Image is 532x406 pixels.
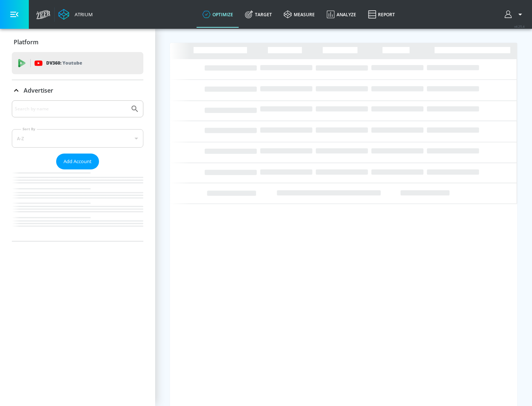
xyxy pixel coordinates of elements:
button: Add Account [56,154,99,169]
input: Search by name [15,104,127,114]
a: Target [239,1,278,28]
label: Sort By [21,127,37,131]
p: Platform [14,38,38,46]
a: Report [362,1,401,28]
span: v 4.25.4 [514,24,525,28]
span: Add Account [64,157,92,166]
div: Advertiser [12,100,143,241]
div: Advertiser [12,80,143,101]
div: DV360: Youtube [12,52,143,74]
a: Analyze [321,1,362,28]
div: Platform [12,32,143,52]
p: Advertiser [24,86,53,94]
div: Atrium [72,11,93,18]
div: A-Z [12,129,143,148]
p: Youtube [62,59,82,67]
p: DV360: [46,59,82,67]
a: Atrium [58,9,93,20]
nav: list of Advertiser [12,169,143,241]
a: measure [278,1,321,28]
a: optimize [197,1,239,28]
